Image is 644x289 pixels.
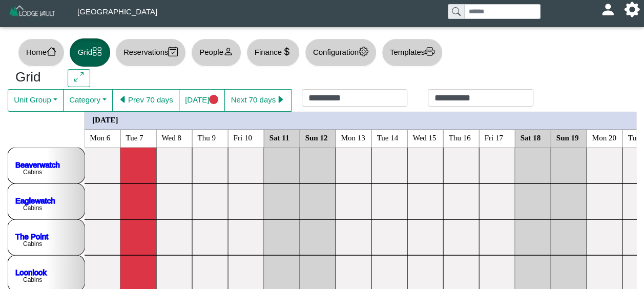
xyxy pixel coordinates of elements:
[92,115,118,123] text: [DATE]
[425,47,434,56] svg: printer
[413,133,437,141] text: Wed 15
[269,133,289,141] text: Sat 11
[224,89,292,112] button: Next 70 dayscaret right fill
[382,38,443,67] button: Templatesprinter
[428,89,533,107] input: Check out
[521,133,541,141] text: Sat 18
[162,133,181,141] text: Wed 8
[449,133,471,141] text: Thu 16
[15,69,52,86] h3: Grid
[592,133,616,141] text: Mon 20
[118,95,128,105] svg: caret left fill
[47,47,56,56] svg: house
[209,95,219,105] svg: circle fill
[191,38,241,67] button: Peopleperson
[68,69,90,88] button: arrows angle expand
[23,276,42,283] text: Cabins
[282,47,292,56] svg: currency dollar
[556,133,579,141] text: Sun 19
[8,4,57,22] img: Z
[604,6,612,13] svg: person fill
[8,89,64,112] button: Unit Group
[179,89,225,112] button: [DATE]circle fill
[15,160,60,169] a: Beaverwatch
[302,89,407,107] input: Check in
[126,133,144,141] text: Tue 7
[168,47,178,56] svg: calendar2 check
[305,133,328,141] text: Sun 12
[628,6,636,13] svg: gear fill
[359,47,368,56] svg: gear
[234,133,252,141] text: Fri 10
[18,38,65,67] button: Homehouse
[15,267,47,276] a: Loonlook
[223,47,233,56] svg: person
[112,89,179,112] button: caret left fillPrev 70 days
[276,95,285,105] svg: caret right fill
[452,7,460,15] svg: search
[305,38,377,67] button: Configurationgear
[92,47,102,56] svg: grid
[341,133,365,141] text: Mon 13
[198,133,216,141] text: Thu 9
[15,232,49,240] a: The Point
[115,38,186,67] button: Reservationscalendar2 check
[23,169,42,176] text: Cabins
[15,196,55,204] a: Eaglewatch
[63,89,113,112] button: Category
[485,133,504,141] text: Fri 17
[74,72,84,82] svg: arrows angle expand
[23,240,42,247] text: Cabins
[70,38,110,67] button: Gridgrid
[246,38,300,67] button: Financecurrency dollar
[23,204,42,212] text: Cabins
[377,133,399,141] text: Tue 14
[90,133,111,141] text: Mon 6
